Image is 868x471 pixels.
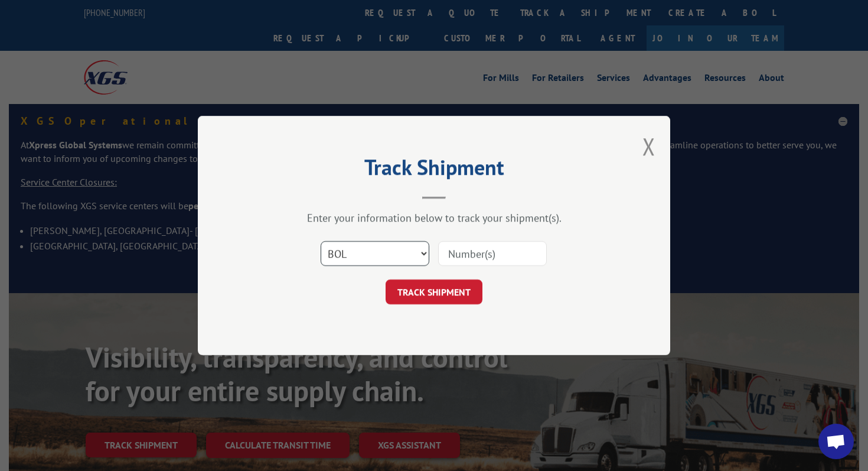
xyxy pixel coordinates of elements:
[257,159,611,181] h2: Track Shipment
[642,131,655,162] button: Close modal
[386,280,482,304] button: TRACK SHIPMENT
[257,211,611,225] div: Enter your information below to track your shipment(s).
[818,424,854,459] a: Open chat
[438,241,547,266] input: Number(s)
